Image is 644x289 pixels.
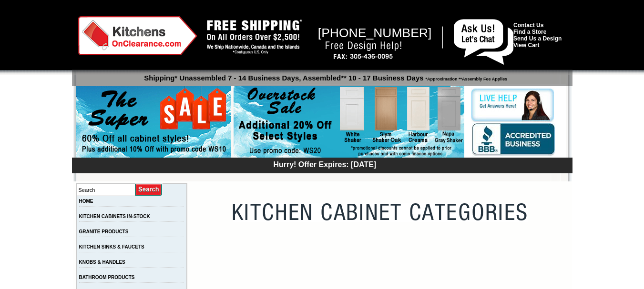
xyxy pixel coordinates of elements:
[513,29,546,35] a: Find a Store
[79,244,144,249] a: KITCHEN SINKS & FAUCETS
[513,22,543,29] a: Contact Us
[79,214,150,219] a: KITCHEN CABINETS IN-STOCK
[78,16,197,55] img: Kitchens on Clearance Logo
[77,70,572,82] p: Shipping* Unassembled 7 - 14 Business Days, Assembled** 10 - 17 Business Days
[424,74,508,81] span: *Approximation **Assembly Fee Applies
[77,159,572,169] div: Hurry! Offer Expires: [DATE]
[79,275,135,280] a: BATHROOM PRODUCTS
[79,229,129,234] a: GRANITE PRODUCTS
[513,42,539,49] a: View Cart
[135,183,163,196] input: Submit
[513,35,562,42] a: Send Us a Design
[79,199,93,204] a: HOME
[318,26,432,40] span: [PHONE_NUMBER]
[79,259,125,265] a: KNOBS & HANDLES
